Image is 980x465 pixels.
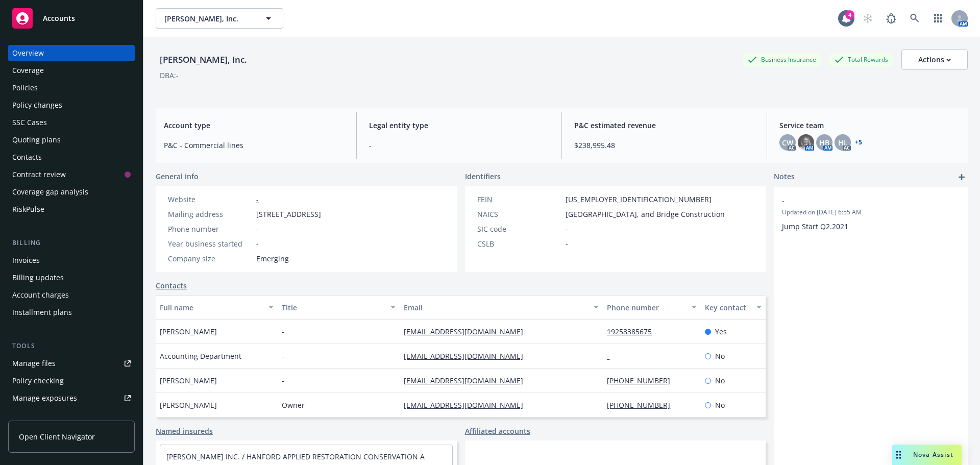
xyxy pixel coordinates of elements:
div: Key contact [705,302,750,313]
div: Website [168,194,252,205]
div: Quoting plans [12,132,61,148]
span: - [566,224,568,234]
div: DBA: - [160,70,179,81]
span: Service team [779,120,960,131]
a: [PHONE_NUMBER] [607,376,678,385]
span: - [256,238,259,249]
div: FEIN [477,194,561,205]
span: - [566,238,568,249]
a: Accounts [8,4,135,33]
div: Title [282,302,384,313]
span: - [256,224,259,234]
div: Billing updates [12,270,64,286]
div: SIC code [477,224,561,234]
a: Quoting plans [8,132,135,148]
a: Manage exposures [8,390,135,406]
div: 4 [845,10,854,19]
a: [PHONE_NUMBER] [607,400,678,410]
a: [EMAIL_ADDRESS][DOMAIN_NAME] [404,351,531,361]
span: [PERSON_NAME] [160,375,217,386]
div: Coverage [12,62,44,79]
div: Policy checking [12,373,64,389]
span: [PERSON_NAME] [160,326,217,337]
span: HL [838,137,848,148]
div: Policies [12,80,38,96]
span: - [369,140,549,151]
div: Manage certificates [12,407,79,424]
span: Jump Start Q2.2021 [782,222,848,231]
a: Overview [8,45,135,61]
div: Manage exposures [12,390,77,406]
a: - [256,194,259,204]
span: Owner [282,400,305,410]
a: Switch app [928,8,948,29]
span: Accounting Department [160,351,241,361]
div: RiskPulse [12,201,44,217]
span: Identifiers [465,171,501,182]
a: Account charges [8,287,135,303]
a: - [607,351,618,361]
a: +5 [855,139,862,145]
button: [PERSON_NAME], Inc. [156,8,283,29]
span: - [282,375,284,386]
div: Company size [168,253,252,264]
span: [US_EMPLOYER_IDENTIFICATION_NUMBER] [566,194,712,205]
div: Installment plans [12,304,72,321]
a: Policy changes [8,97,135,113]
div: Phone number [168,224,252,234]
span: No [715,351,725,361]
a: add [955,171,968,183]
span: Legal entity type [369,120,549,131]
div: CSLB [477,238,561,249]
button: Key contact [701,295,766,320]
span: CW [782,137,793,148]
a: Manage certificates [8,407,135,424]
a: Billing updates [8,270,135,286]
a: Contacts [8,149,135,165]
div: Total Rewards [829,53,893,66]
span: [PERSON_NAME], Inc. [164,13,253,24]
span: Notes [774,171,795,183]
a: Installment plans [8,304,135,321]
span: Account type [164,120,344,131]
a: Manage files [8,355,135,372]
a: Coverage [8,62,135,79]
div: Invoices [12,252,40,268]
button: Nova Assist [892,445,962,465]
a: Policies [8,80,135,96]
a: Report a Bug [881,8,901,29]
div: Mailing address [168,209,252,219]
span: Updated on [DATE] 6:55 AM [782,208,960,217]
span: Nova Assist [913,450,953,459]
span: - [282,326,284,337]
button: Phone number [603,295,700,320]
a: Contacts [156,280,187,291]
div: NAICS [477,209,561,219]
div: Business Insurance [743,53,821,66]
div: Policy changes [12,97,62,113]
div: Overview [12,45,44,61]
div: -Updated on [DATE] 6:55 AMJump Start Q2.2021 [774,187,968,240]
a: [EMAIL_ADDRESS][DOMAIN_NAME] [404,376,531,385]
div: Contacts [12,149,42,165]
div: Full name [160,302,262,313]
a: Contract review [8,166,135,183]
a: SSC Cases [8,114,135,131]
span: Open Client Navigator [19,431,95,442]
button: Full name [156,295,278,320]
a: [EMAIL_ADDRESS][DOMAIN_NAME] [404,400,531,410]
span: P&C estimated revenue [574,120,754,131]
span: [STREET_ADDRESS] [256,209,321,219]
button: Title [278,295,400,320]
a: Invoices [8,252,135,268]
img: photo [798,134,814,151]
div: Drag to move [892,445,905,465]
a: Start snowing [857,8,878,29]
span: - [282,351,284,361]
span: HB [819,137,829,148]
div: Manage files [12,355,56,372]
div: SSC Cases [12,114,47,131]
div: Contract review [12,166,66,183]
span: [GEOGRAPHIC_DATA], and Bridge Construction [566,209,725,219]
